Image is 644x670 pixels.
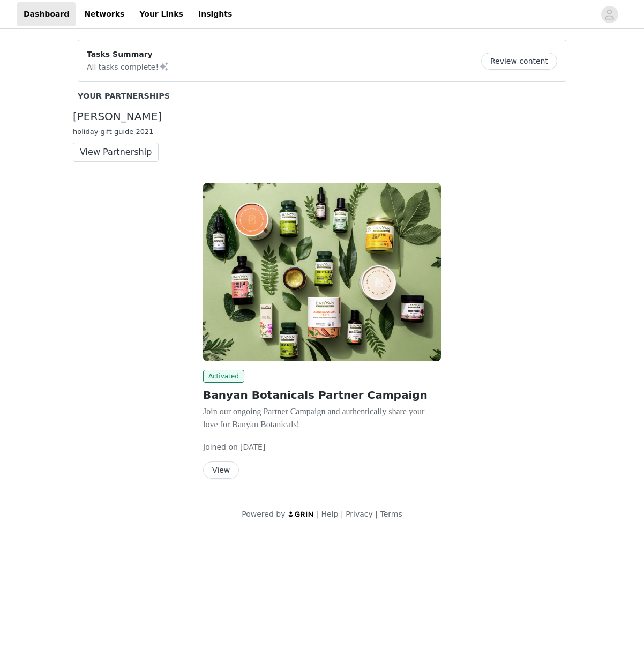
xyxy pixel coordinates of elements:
a: Dashboard [17,2,76,26]
a: Networks [78,2,131,26]
span: Powered by [242,510,285,518]
div: [PERSON_NAME] [73,110,571,123]
div: holiday gift guide 2021 [73,126,571,137]
a: Help [321,510,339,518]
p: All tasks complete! [87,60,169,73]
span: | [341,510,343,518]
button: View Partnership [73,143,159,162]
a: Terms [380,510,402,518]
a: View [203,466,239,474]
span: [DATE] [240,443,265,451]
span: Activated [203,370,244,383]
img: logo [288,511,314,518]
a: Your Links [133,2,190,26]
img: Banyan Botanicals [203,183,441,361]
h2: Banyan Botanicals Partner Campaign [203,387,441,403]
span: | [375,510,378,518]
div: avatar [604,6,615,23]
p: Tasks Summary [87,49,169,60]
span: Joined on [203,443,238,451]
button: View [203,461,239,479]
span: | [317,510,319,518]
a: Insights [192,2,238,26]
a: Privacy [346,510,373,518]
span: Join our ongoing Partner Campaign and authentically share your love for Banyan Botanicals! [203,407,424,429]
div: Your Partnerships [78,91,566,102]
button: Review content [481,53,557,70]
